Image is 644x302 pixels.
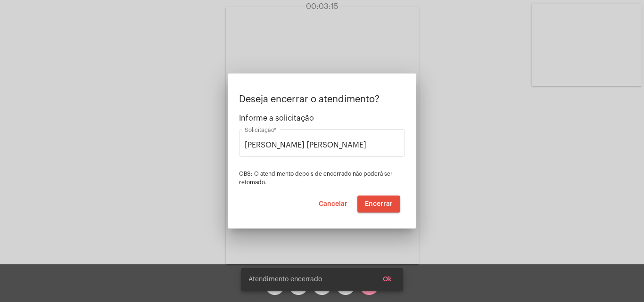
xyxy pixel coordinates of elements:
span: 00:03:15 [306,3,338,10]
input: Buscar solicitação [245,141,399,149]
button: Cancelar [311,196,355,212]
span: Cancelar [319,201,347,207]
span: Atendimento encerrado [248,275,322,284]
span: Encerrar [365,201,393,207]
span: OBS: O atendimento depois de encerrado não poderá ser retomado. [239,171,393,185]
span: Ok [383,276,392,283]
button: Encerrar [357,196,400,212]
p: Deseja encerrar o atendimento? [239,94,405,105]
span: Informe a solicitação [239,114,405,122]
